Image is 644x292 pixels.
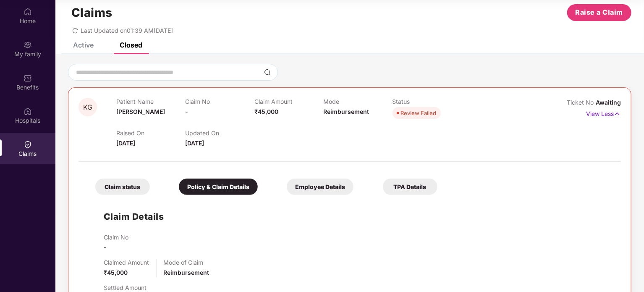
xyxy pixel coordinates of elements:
img: svg+xml;base64,PHN2ZyBpZD0iSG9tZSIgeG1sbnM9Imh0dHA6Ly93d3cudzMub3JnLzIwMDAvc3ZnIiB3aWR0aD0iMjAiIG... [24,8,32,16]
p: Status [393,98,461,105]
span: KG [83,104,92,111]
p: Patient Name [116,98,185,105]
span: - [104,244,107,251]
img: svg+xml;base64,PHN2ZyB4bWxucz0iaHR0cDovL3d3dy53My5vcmcvMjAwMC9zdmciIHdpZHRoPSIxNyIgaGVpZ2h0PSIxNy... [614,109,621,118]
h1: Claim Details [104,210,164,224]
p: View Less [586,107,621,118]
img: svg+xml;base64,PHN2ZyBpZD0iU2VhcmNoLTMyeDMyIiB4bWxucz0iaHR0cDovL3d3dy53My5vcmcvMjAwMC9zdmciIHdpZH... [264,69,271,76]
p: Raised On [116,129,185,137]
h1: Claims [71,5,113,20]
span: [DATE] [116,139,135,147]
p: Claim No [185,98,254,105]
span: ₹45,000 [254,108,278,115]
span: [PERSON_NAME] [116,108,165,115]
div: Employee Details [287,179,353,195]
p: Updated On [185,129,254,137]
p: Mode [323,98,392,105]
span: redo [72,27,78,34]
img: svg+xml;base64,PHN2ZyBpZD0iSG9zcGl0YWxzIiB4bWxucz0iaHR0cDovL3d3dy53My5vcmcvMjAwMC9zdmciIHdpZHRoPS... [24,107,32,116]
div: Review Failed [401,109,437,117]
span: Last Updated on 01:39 AM[DATE] [81,27,173,34]
span: - [185,108,188,115]
button: Raise a Claim [567,4,631,21]
span: [DATE] [185,139,204,147]
div: Policy & Claim Details [179,179,258,195]
div: TPA Details [383,179,437,195]
p: Mode of Claim [163,259,209,266]
p: Settled Amount [104,284,147,291]
p: Claim Amount [254,98,323,105]
p: Claimed Amount [104,259,149,266]
span: Reimbursement [323,108,369,115]
img: svg+xml;base64,PHN2ZyBpZD0iQ2xhaW0iIHhtbG5zPSJodHRwOi8vd3d3LnczLm9yZy8yMDAwL3N2ZyIgd2lkdGg9IjIwIi... [24,140,32,149]
p: Claim No [104,234,128,241]
span: Reimbursement [163,269,209,276]
span: Raise a Claim [576,7,623,18]
div: Active [73,41,94,49]
img: svg+xml;base64,PHN2ZyB3aWR0aD0iMjAiIGhlaWdodD0iMjAiIHZpZXdCb3g9IjAgMCAyMCAyMCIgZmlsbD0ibm9uZSIgeG... [24,41,32,49]
span: Awaiting [596,99,621,106]
span: ₹45,000 [104,269,128,276]
span: Ticket No [567,99,596,106]
div: Claim status [95,179,150,195]
img: svg+xml;base64,PHN2ZyBpZD0iQmVuZWZpdHMiIHhtbG5zPSJodHRwOi8vd3d3LnczLm9yZy8yMDAwL3N2ZyIgd2lkdGg9Ij... [24,74,32,82]
div: Closed [120,41,142,49]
